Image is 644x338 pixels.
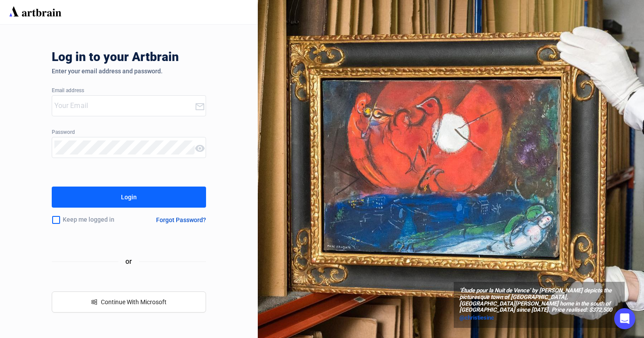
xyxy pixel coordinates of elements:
[459,314,494,321] span: @christiesinc
[52,129,206,136] div: Password
[459,288,619,314] span: ‘Étude pour la Nuit de Vence’ by [PERSON_NAME] depicts the picturesque town of [GEOGRAPHIC_DATA],...
[52,291,206,313] button: windowsContinue With Microsoft
[52,88,206,94] div: Email address
[101,298,167,306] span: Continue With Microsoft
[52,211,137,229] div: Keep me logged in
[156,216,206,223] div: Forgot Password?
[614,308,635,329] div: Open Intercom Messenger
[459,313,619,322] a: @christiesinc
[91,299,97,305] span: windows
[52,50,315,68] div: Log in to your Artbrain
[121,190,137,204] div: Login
[52,68,206,75] div: Enter your email address and password.
[54,99,195,113] input: Your Email
[52,187,206,208] button: Login
[118,256,139,267] span: or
